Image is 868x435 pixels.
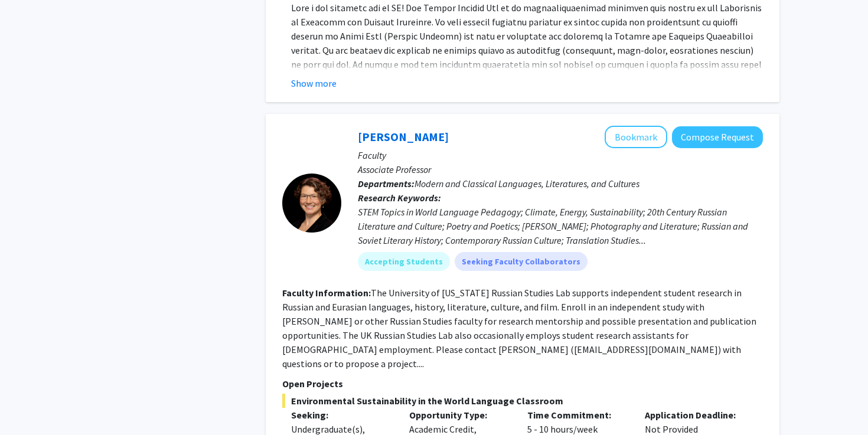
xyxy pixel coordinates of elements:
[9,382,50,426] iframe: Chat
[605,126,667,148] button: Add Molly Blasing to Bookmarks
[282,394,763,408] span: Environmental Sustainability in the World Language Classroom
[358,192,441,204] b: Research Keywords:
[358,252,450,271] mat-chip: Accepting Students
[645,408,745,422] p: Application Deadline:
[291,408,391,422] p: Seeking:
[282,287,371,299] b: Faculty Information:
[455,252,588,271] mat-chip: Seeking Faculty Collaborators
[527,408,628,422] p: Time Commitment:
[282,287,756,369] fg-read-more: The University of [US_STATE] Russian Studies Lab supports independent student research in Russian...
[358,129,449,144] a: [PERSON_NAME]
[358,162,763,176] p: Associate Professor
[409,408,510,422] p: Opportunity Type:
[358,205,763,247] div: STEM Topics in World Language Pedagogy; Climate, Energy, Sustainability; 20th Century Russian Lit...
[358,178,415,189] b: Departments:
[282,377,763,391] p: Open Projects
[291,1,763,142] p: Lore i dol sitametc adi el SE! Doe Tempor Incidid Utl et do magnaaliquaenimad minimven quis nostr...
[672,126,763,148] button: Compose Request to Molly Blasing
[291,76,337,90] button: Show more
[415,178,639,189] span: Modern and Classical Languages, Literatures, and Cultures
[358,148,763,162] p: Faculty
